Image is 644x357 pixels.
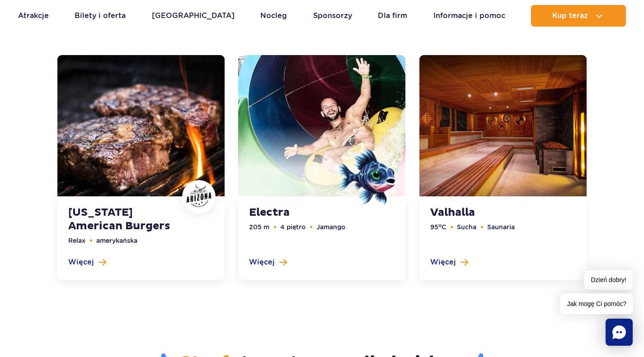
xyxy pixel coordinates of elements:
a: Sponsorzy [313,5,352,27]
a: Informacje i pomoc [433,5,505,27]
a: Atrakcje [18,5,49,27]
a: Dla firm [378,5,407,27]
div: Chat [606,319,633,346]
span: Kup teraz [552,12,588,20]
a: Nocleg [260,5,287,27]
span: Jak mogę Ci pomóc? [560,293,633,314]
button: Kup teraz [531,5,626,27]
span: Dzień dobry! [584,270,633,290]
a: Bilety i oferta [75,5,126,27]
a: [GEOGRAPHIC_DATA] [152,5,235,27]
